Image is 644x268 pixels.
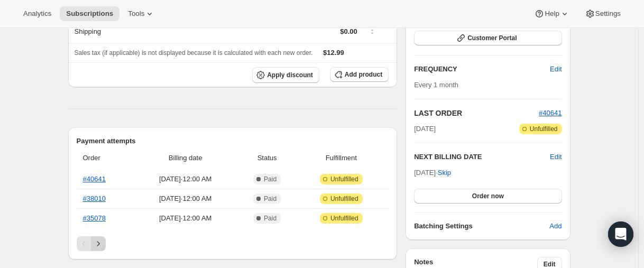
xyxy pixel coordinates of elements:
[414,31,562,45] button: Customer Portal
[330,67,389,82] button: Add product
[75,49,313,57] span: Sales tax (if applicable) is not displayed because it is calculated with each new order.
[137,213,234,224] span: [DATE] · 12:00 AM
[252,67,319,83] button: Apply discount
[543,218,568,235] button: Add
[431,164,457,181] button: Skip
[83,214,106,222] a: #35078
[578,6,627,21] button: Settings
[414,108,539,118] h2: LAST ORDER
[300,153,382,163] span: Fulfillment
[340,27,357,35] span: $0.00
[414,152,550,162] h2: NEXT BILLING DATE
[539,109,562,117] a: #40641
[137,193,234,204] span: [DATE] · 12:00 AM
[550,152,562,162] button: Edit
[414,124,436,134] span: [DATE]
[414,169,451,177] span: [DATE] ·
[530,125,558,133] span: Unfulfilled
[330,175,358,183] span: Unfulfilled
[414,64,550,75] h2: FREQUENCY
[264,175,277,183] span: Paid
[264,195,277,203] span: Paid
[83,195,106,202] a: #38010
[323,49,344,57] span: $12.99
[60,6,119,21] button: Subscriptions
[241,153,294,163] span: Status
[414,81,458,89] span: Every 1 month
[345,70,382,79] span: Add product
[77,236,389,251] nav: Pagination
[544,61,568,78] button: Edit
[545,10,559,18] span: Help
[472,192,504,200] span: Order now
[467,34,517,42] span: Customer Portal
[549,221,562,232] span: Add
[137,153,234,163] span: Billing date
[330,214,358,223] span: Unfulfilled
[364,24,381,36] button: Shipping actions
[595,10,621,18] span: Settings
[267,71,313,79] span: Apply discount
[550,64,562,75] span: Edit
[68,20,210,43] th: Shipping
[83,175,106,183] a: #40641
[414,221,549,232] h6: Batching Settings
[23,10,51,18] span: Analytics
[264,214,277,223] span: Paid
[77,146,134,170] th: Order
[330,195,358,203] span: Unfulfilled
[77,136,389,146] h2: Payment attempts
[17,6,58,21] button: Analytics
[128,10,144,18] span: Tools
[66,10,113,18] span: Subscriptions
[414,189,562,204] button: Order now
[122,6,161,21] button: Tools
[137,174,234,184] span: [DATE] · 12:00 AM
[91,236,106,251] button: Next
[539,108,562,118] button: #40641
[608,221,633,247] div: Open Intercom Messenger
[438,168,451,178] span: Skip
[528,6,576,21] button: Help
